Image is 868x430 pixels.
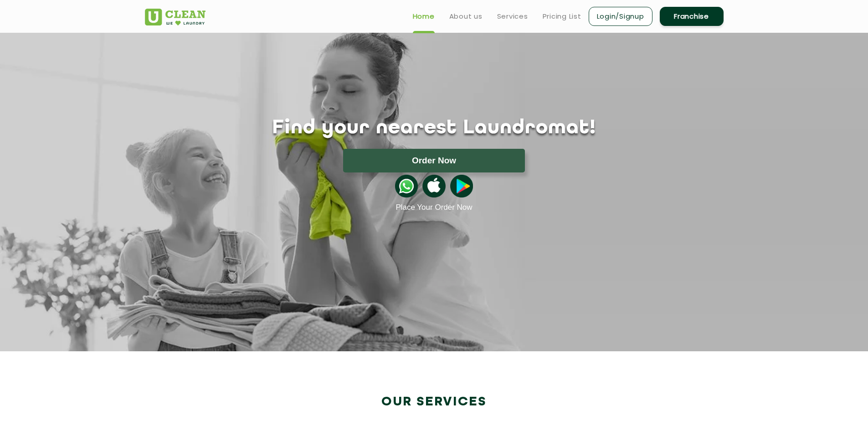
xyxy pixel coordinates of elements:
h1: Find your nearest Laundromat! [138,117,730,140]
a: Pricing List [543,11,581,22]
img: apple-icon.png [422,175,445,197]
button: Order Now [343,149,525,172]
a: Place Your Order Now [395,203,472,212]
a: Franchise [660,7,724,26]
a: Login/Signup [589,7,652,26]
img: UClean Laundry and Dry Cleaning [145,9,205,25]
a: Services [497,11,528,22]
a: Home [413,11,435,22]
img: playstoreicon.png [450,175,473,197]
img: whatsappicon.png [395,175,418,197]
h2: Our Services [145,395,724,410]
a: About us [449,11,483,22]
